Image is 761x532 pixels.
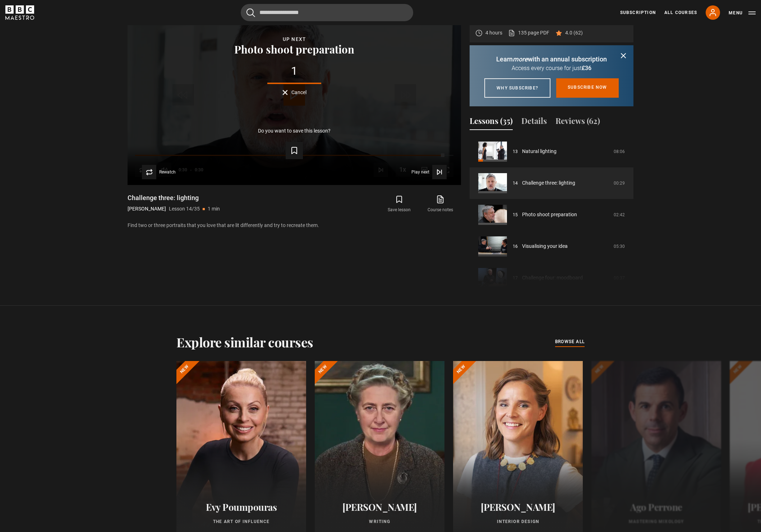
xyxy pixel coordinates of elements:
p: The Art of Influence [185,518,298,525]
a: Challenge three: lighting [522,179,575,187]
a: Subscription [620,9,656,16]
p: Learn with an annual subscription [478,54,625,64]
div: Up next [139,35,449,43]
p: Do you want to save this lesson? [258,128,331,133]
span: £36 [582,65,591,71]
a: Visualising your idea [522,242,568,250]
p: 1 min [208,205,220,213]
h1: Challenge three: lighting [128,194,220,202]
button: Submit the search query [246,8,255,17]
button: Toggle navigation [729,9,756,17]
a: Subscribe now [556,78,619,98]
a: Photo shoot preparation [522,211,577,218]
input: Search [241,4,413,21]
p: 4.0 (62) [565,29,583,37]
span: Rewatch [159,170,176,174]
a: 135 page PDF [508,29,549,37]
p: Writing [323,518,436,525]
a: All Courses [664,9,697,16]
i: more [513,55,528,63]
h2: [PERSON_NAME] [462,501,574,513]
button: Lessons (35) [470,115,513,130]
button: Details [521,115,547,130]
a: Course notes [420,194,461,214]
div: 1 [139,65,449,77]
a: browse all [555,338,585,346]
span: browse all [555,338,585,345]
button: Rewatch [142,165,176,179]
p: Access every course for just [478,64,625,73]
h2: Ago Perrone [600,501,712,513]
a: Natural lighting [522,148,557,155]
svg: BBC Maestro [5,5,34,20]
h2: Explore similar courses [176,334,313,350]
p: Mastering Mixology [600,518,712,525]
span: Cancel [291,90,306,95]
h2: [PERSON_NAME] [323,501,436,513]
p: Interior Design [462,518,574,525]
a: Why subscribe? [484,78,550,98]
p: [PERSON_NAME] [128,205,166,213]
button: Save lesson [379,194,420,214]
button: Reviews (62) [555,115,600,130]
p: 4 hours [485,29,502,37]
span: Play next [411,170,429,174]
button: Photo shoot preparation [232,43,356,55]
button: Play next [411,165,447,179]
p: Find two or three portraits that you love that are lit differently and try to recreate them. [128,222,461,229]
p: Lesson 14/35 [169,205,200,213]
button: Cancel [282,90,306,95]
h2: Evy Poumpouras [185,501,298,513]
